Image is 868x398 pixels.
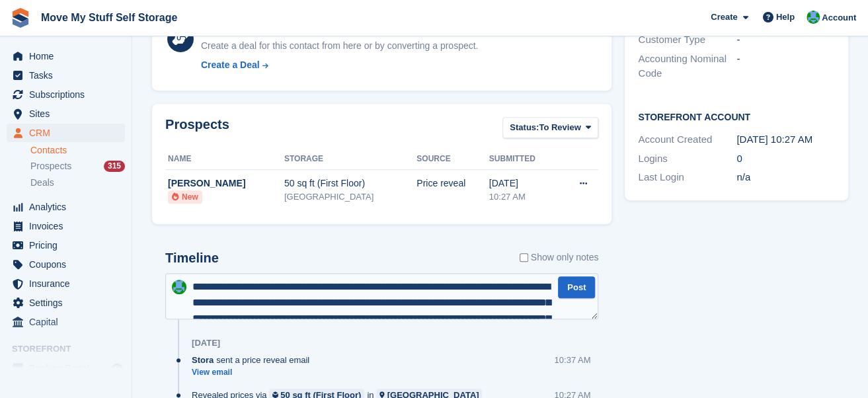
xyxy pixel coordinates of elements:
[165,117,229,141] h2: Prospects
[29,313,108,331] span: Capital
[29,47,108,65] span: Home
[165,149,284,170] th: Name
[638,151,736,167] div: Logins
[520,251,528,264] input: Show only notes
[736,132,835,147] div: [DATE] 10:27 AM
[284,190,416,204] div: [GEOGRAPHIC_DATA]
[192,367,316,378] a: View email
[776,11,795,24] span: Help
[104,161,125,172] div: 315
[807,11,820,24] img: Dan
[489,190,558,204] div: 10:27 AM
[7,294,125,312] a: menu
[29,104,108,123] span: Sites
[201,39,478,53] div: Create a deal for this contact from here or by converting a prospect.
[165,251,219,266] h2: Timeline
[36,7,182,28] a: Move My Stuff Self Storage
[822,11,856,24] span: Account
[7,313,125,331] a: menu
[502,117,598,139] button: Status: To Review
[29,66,108,85] span: Tasks
[12,342,132,356] span: Storefront
[7,236,125,255] a: menu
[416,177,489,190] div: Price reveal
[638,132,736,147] div: Account Created
[489,177,558,190] div: [DATE]
[638,170,736,185] div: Last Login
[201,58,478,72] a: Create a Deal
[29,274,108,293] span: Insurance
[736,170,835,185] div: n/a
[30,159,125,173] a: Prospects 315
[30,176,125,190] a: Deals
[172,280,186,294] img: Dan
[554,354,590,366] div: 10:37 AM
[7,217,125,235] a: menu
[7,198,125,216] a: menu
[29,359,108,378] span: Booking Portal
[416,149,489,170] th: Source
[539,121,580,134] span: To Review
[638,110,835,123] h2: Storefront Account
[29,236,108,255] span: Pricing
[558,276,595,298] button: Post
[736,151,835,167] div: 0
[201,58,260,72] div: Create a Deal
[7,47,125,65] a: menu
[7,66,125,85] a: menu
[192,338,220,348] div: [DATE]
[30,144,125,157] a: Contacts
[29,255,108,274] span: Coupons
[736,32,835,48] div: -
[11,8,30,28] img: stora-icon-8386f47178a22dfd0bd8f6a31ec36ba5ce8667c1dd55bd0f319d3a0aa187defe.svg
[489,149,558,170] th: Submitted
[711,11,737,24] span: Create
[7,124,125,142] a: menu
[7,85,125,104] a: menu
[109,360,125,376] a: Preview store
[7,104,125,123] a: menu
[29,85,108,104] span: Subscriptions
[192,354,214,366] span: Stora
[168,190,202,204] li: New
[30,177,54,189] span: Deals
[29,294,108,312] span: Settings
[510,121,539,134] span: Status:
[168,177,284,190] div: [PERSON_NAME]
[29,217,108,235] span: Invoices
[736,52,835,81] div: -
[284,177,416,190] div: 50 sq ft (First Floor)
[638,52,736,81] div: Accounting Nominal Code
[7,255,125,274] a: menu
[30,160,71,173] span: Prospects
[7,359,125,378] a: menu
[284,149,416,170] th: Storage
[29,198,108,216] span: Analytics
[7,274,125,293] a: menu
[29,124,108,142] span: CRM
[192,354,316,366] div: sent a price reveal email
[520,251,599,264] label: Show only notes
[638,32,736,48] div: Customer Type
